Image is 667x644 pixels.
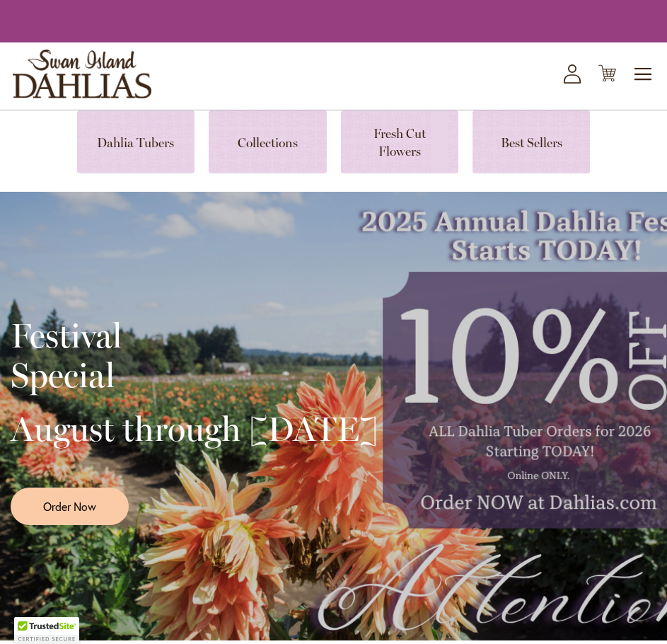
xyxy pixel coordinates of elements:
h2: Festival Special [11,316,378,395]
span: Order Now [43,498,96,514]
div: TrustedSite Certified [14,617,79,644]
a: Order Now [11,488,129,525]
a: store logo [13,50,151,98]
h2: August through [DATE] [11,409,378,449]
